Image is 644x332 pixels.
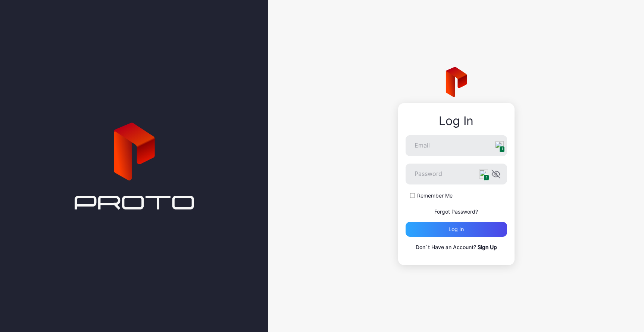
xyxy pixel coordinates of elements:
input: 1Password [406,164,507,184]
label: Remember Me [417,192,453,199]
button: 1Password [491,170,500,179]
a: Sign Up [478,244,497,250]
img: npw-badge-icon.svg [495,141,504,150]
span: 1 [499,146,505,152]
div: Log in [448,226,464,232]
button: Log in [406,222,507,237]
a: Forgot Password? [434,208,478,215]
p: Don`t Have an Account? [406,243,507,252]
img: npw-badge-icon.svg [479,170,488,179]
div: Log In [406,114,507,128]
span: 1 [484,174,489,181]
input: 1Email [406,135,507,156]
